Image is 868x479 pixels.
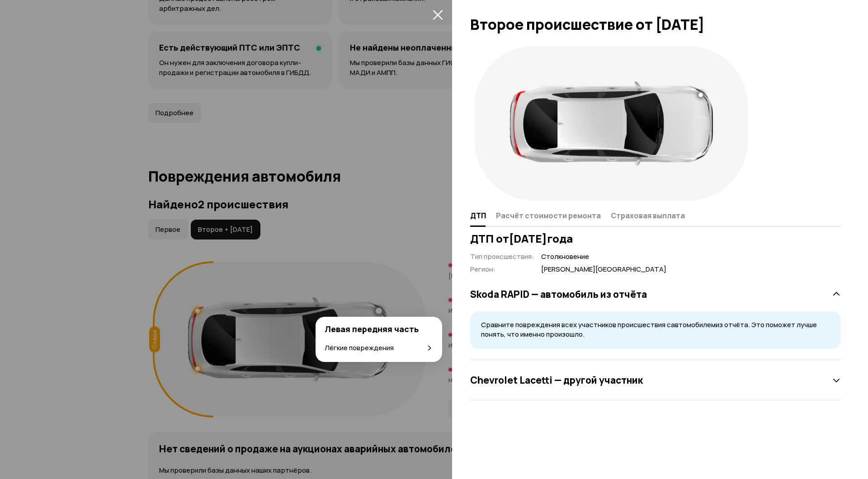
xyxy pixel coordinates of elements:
[611,211,685,220] span: Страховая выплата
[470,288,647,300] h3: Skoda RAPID — автомобиль из отчёта
[470,211,486,220] span: ДТП
[541,265,666,274] span: [PERSON_NAME][GEOGRAPHIC_DATA]
[325,343,394,353] p: Лёгкие повреждения
[470,374,643,386] h3: Chevrolet Lacetti — другой участник
[325,324,433,334] h4: Левая передняя часть
[430,7,445,22] button: закрыть
[481,320,817,339] span: Сравните повреждения всех участников происшествия с автомобилем из отчёта. Это поможет лучше поня...
[470,252,534,261] span: Тип происшествия :
[496,211,601,220] span: Расчёт стоимости ремонта
[541,252,666,262] span: Столкновение
[470,264,495,274] span: Регион :
[470,232,841,245] h3: ДТП от [DATE] года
